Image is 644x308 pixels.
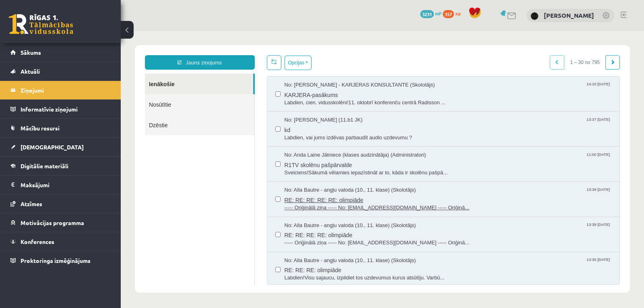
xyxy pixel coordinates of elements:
[164,191,491,216] a: No: Alla Bautre - angļu valoda (10., 11. klase) (Skolotājs) 13:39 [DATE] RE: RE: RE: RE: olimpiād...
[21,257,91,264] span: Proktoringa izmēģinājums
[420,10,442,17] a: 3231 mP
[21,124,60,132] span: Mācību resursi
[21,81,111,99] legend: Ziņojumi
[10,176,111,194] a: Maksājumi
[21,238,54,245] span: Konferences
[21,219,84,226] span: Motivācijas programma
[443,10,464,17] a: 357 xp
[164,155,295,163] span: No: Alla Bautre - angļu valoda (10., 11. klase) (Skolotājs)
[464,226,491,232] span: 13:35 [DATE]
[464,85,491,91] span: 13:37 [DATE]
[164,85,491,110] a: No: [PERSON_NAME] (11.b1 JK) 13:37 [DATE] kd Labdien, vai jums izdēvas parbaudīt audio uzdevumu ?
[164,155,491,180] a: No: Alla Bautre - angļu valoda (10., 11. klase) (Skolotājs) 13:39 [DATE] RE: RE: RE: RE: RE: olim...
[24,63,134,84] a: Nosūtītie
[21,200,42,207] span: Atzīmes
[24,84,134,104] a: Dzēstie
[164,58,491,68] span: KARJERA-pasākums
[435,10,442,17] span: mP
[24,24,134,39] a: Jauns ziņojums
[164,103,491,111] span: Labdien, vai jums izdēvas parbaudīt audio uzdevumu ?
[10,81,111,99] a: Ziņojumi
[9,14,73,34] a: Rīgas 1. Tālmācības vidusskola
[530,12,539,20] img: Ansis Eglājs
[164,25,191,39] button: Opcijas
[164,226,491,251] a: No: Alla Bautre - angļu valoda (10., 11. klase) (Skolotājs) 13:35 [DATE] RE: RE: RE: olimpiāde La...
[10,232,111,251] a: Konferences
[464,191,491,197] span: 13:39 [DATE]
[464,155,491,161] span: 13:39 [DATE]
[164,243,491,251] span: Labdien!Visu sajaucu, izpildiet tos uzdevumus kurus atsūtīju. Varbū...
[164,50,491,75] a: No: [PERSON_NAME] - KARJERAS KONSULTANTE (Skolotājs) 14:10 [DATE] KARJERA-pasākums Labdien, cien....
[455,10,460,17] span: xp
[443,10,454,18] span: 357
[164,233,491,243] span: RE: RE: RE: olimpiāde
[24,43,132,63] a: Ienākošie
[21,176,111,194] legend: Maksājumi
[164,163,491,173] span: RE: RE: RE: RE: RE: olimpiāde
[464,120,491,126] span: 11:00 [DATE]
[164,173,491,181] span: ----- Oriģinālā ziņa ----- No: [EMAIL_ADDRESS][DOMAIN_NAME] ----- Oriģinā...
[10,213,111,232] a: Motivācijas programma
[464,50,491,56] span: 14:10 [DATE]
[21,68,40,75] span: Aktuāli
[10,62,111,81] a: Aktuāli
[10,251,111,270] a: Proktoringa izmēģinājums
[164,138,491,146] span: Sveiciens!Sākumā vēlamies iepazīstināt ar to, kāda ir skolēnu pašpā...
[10,119,111,137] a: Mācību resursi
[164,120,305,128] span: No: Anda Laine Jātniece (klases audzinātāja) (Administratori)
[164,208,491,216] span: ----- Oriģinālā ziņa ----- No: [EMAIL_ADDRESS][DOMAIN_NAME] ----- Oriģinā...
[10,194,111,213] a: Atzīmes
[164,198,491,208] span: RE: RE: RE: RE: olimpiāde
[10,157,111,175] a: Digitālie materiāli
[164,50,314,58] span: No: [PERSON_NAME] - KARJERAS KONSULTANTE (Skolotājs)
[164,85,242,93] span: No: [PERSON_NAME] (11.b1 JK)
[10,100,111,118] a: Informatīvie ziņojumi
[21,49,41,56] span: Sākums
[21,162,68,170] span: Digitālie materiāli
[10,43,111,62] a: Sākums
[21,100,111,118] legend: Informatīvie ziņojumi
[164,68,491,76] span: Labdien, cien. vidusskolēni!11. oktobrī konferenču centrā Radisson ...
[10,138,111,156] a: [DEMOGRAPHIC_DATA]
[444,24,485,39] span: 1 – 30 no 795
[164,120,491,145] a: No: Anda Laine Jātniece (klases audzinātāja) (Administratori) 11:00 [DATE] R1TV skolēnu pašpārval...
[164,93,491,103] span: kd
[21,143,84,151] span: [DEMOGRAPHIC_DATA]
[420,10,434,18] span: 3231
[164,226,295,234] span: No: Alla Bautre - angļu valoda (10., 11. klase) (Skolotājs)
[164,128,491,138] span: R1TV skolēnu pašpārvalde
[164,191,295,198] span: No: Alla Bautre - angļu valoda (10., 11. klase) (Skolotājs)
[544,11,594,19] a: [PERSON_NAME]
